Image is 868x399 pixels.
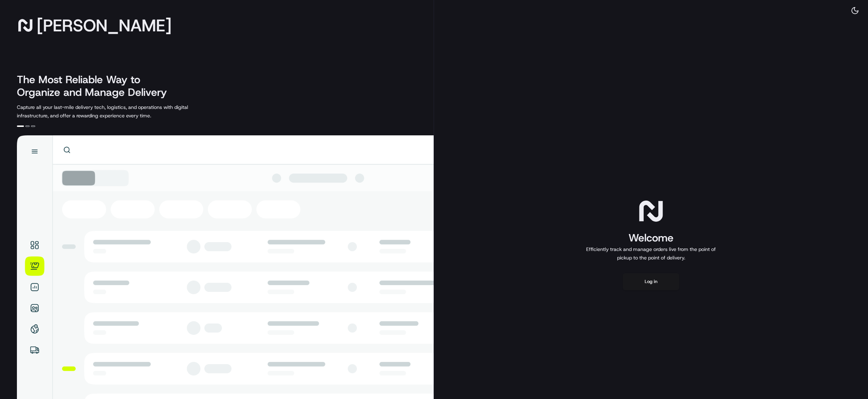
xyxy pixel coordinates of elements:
button: Log in [623,273,679,290]
p: Efficiently track and manage orders live from the point of pickup to the point of delivery. [583,245,719,262]
p: Capture all your last-mile delivery tech, logistics, and operations with digital infrastructure, ... [17,103,220,120]
h2: The Most Reliable Way to Organize and Manage Delivery [17,73,175,99]
span: [PERSON_NAME] [37,18,172,32]
h1: Welcome [583,231,719,245]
